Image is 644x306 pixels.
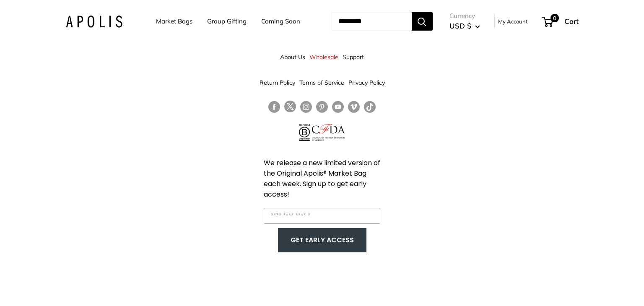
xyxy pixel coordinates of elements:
[284,101,296,116] a: Follow us on Twitter
[264,208,380,224] input: Enter your email
[300,101,312,113] a: Follow us on Instagram
[207,16,247,27] a: Group Gifting
[348,75,385,90] a: Privacy Policy
[268,101,280,113] a: Follow us on Facebook
[498,16,528,26] a: My Account
[364,101,376,113] a: Follow us on Tumblr
[156,16,192,27] a: Market Bags
[299,124,310,141] img: Certified B Corporation
[343,49,364,65] a: Support
[564,17,579,26] span: Cart
[260,75,295,90] a: Return Policy
[312,124,345,141] img: Council of Fashion Designers of America Member
[543,15,579,28] a: 0 Cart
[264,158,380,199] span: We release a new limited version of the Original Apolis® Market Bag each week. Sign up to get ear...
[332,101,344,113] a: Follow us on YouTube
[66,16,122,28] img: Apolis
[280,49,305,65] a: About Us
[261,16,300,27] a: Coming Soon
[550,14,558,22] span: 0
[316,101,328,113] a: Follow us on Pinterest
[449,19,480,33] button: USD $
[449,10,480,22] span: Currency
[309,49,338,65] a: Wholesale
[412,12,433,31] button: Search
[286,232,358,248] button: GET EARLY ACCESS
[449,21,471,30] span: USD $
[299,75,344,90] a: Terms of Service
[348,101,360,113] a: Follow us on Vimeo
[332,12,412,31] input: Search...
